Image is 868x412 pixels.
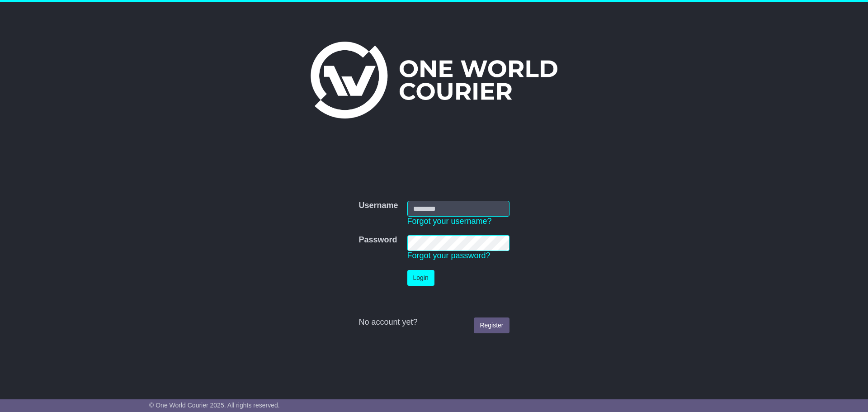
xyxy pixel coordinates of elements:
a: Register [474,317,509,333]
label: Password [359,235,397,245]
span: © One World Courier 2025. All rights reserved. [149,402,280,409]
a: Forgot your username? [407,217,492,226]
a: Forgot your password? [407,251,491,260]
button: Login [407,270,434,286]
label: Username [359,201,398,211]
img: One World [311,42,557,118]
div: No account yet? [359,317,509,327]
